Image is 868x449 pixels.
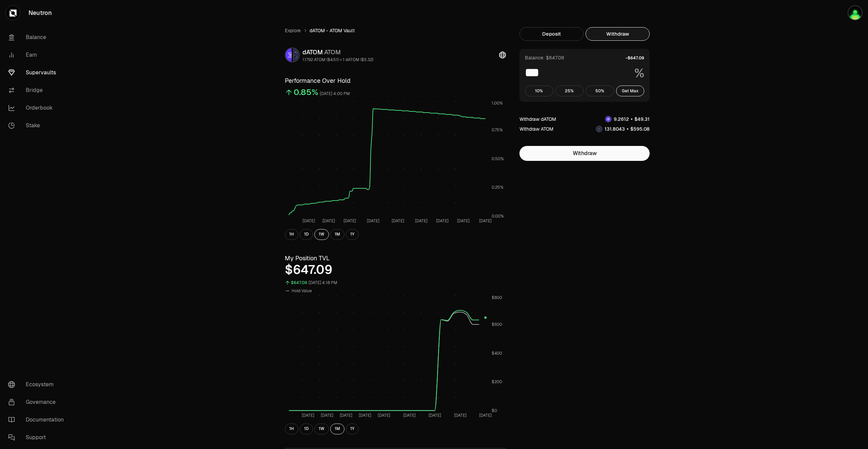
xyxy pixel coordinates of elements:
span: ATOM [324,48,341,56]
a: Ecosystem [3,376,73,393]
button: 1M [330,229,344,240]
div: Withdraw ATOM [519,126,553,132]
button: 50% [586,86,614,96]
a: Explore [285,27,301,34]
button: 1H [285,424,298,434]
a: Support [3,429,73,446]
tspan: [DATE] [367,218,379,224]
button: Withdraw [586,27,650,41]
img: portefeuilleterra [848,6,862,20]
div: 1.1792 ATOM ($4.51) = 1 dATOM ($5.32) [302,57,373,62]
a: Governance [3,393,73,411]
tspan: 0.50% [492,156,504,162]
tspan: [DATE] [392,218,404,224]
tspan: [DATE] [359,413,371,418]
tspan: 0.00% [492,213,504,219]
tspan: [DATE] [429,413,441,418]
div: $647.09 [291,279,307,287]
tspan: [DATE] [415,218,428,224]
button: 1H [285,229,298,240]
button: 1M [330,424,344,434]
div: Balance: $647.09 [525,54,564,61]
div: [DATE] 4:18 PM [309,279,337,287]
tspan: [DATE] [302,413,314,418]
tspan: [DATE] [340,413,352,418]
tspan: 0.75% [492,127,503,133]
tspan: $0 [492,408,497,413]
a: Supervaults [3,64,73,81]
div: [DATE] 4:00 PM [320,90,350,98]
button: 1Y [346,229,359,240]
nav: breadcrumb [285,27,506,34]
span: % [634,67,644,80]
button: Withdraw [519,146,650,161]
tspan: $200 [492,379,502,385]
button: 25% [555,86,584,96]
img: ATOM Logo [293,48,299,62]
div: $647.09 [285,263,506,277]
tspan: $400 [492,350,502,356]
button: 1W [314,424,329,434]
img: dATOM Logo [606,116,611,122]
button: 1W [314,229,329,240]
tspan: [DATE] [454,413,467,418]
a: Bridge [3,81,73,99]
button: Get Max [616,86,645,96]
tspan: [DATE] [343,218,356,224]
h3: My Position TVL [285,254,506,263]
a: Earn [3,46,73,64]
button: 1Y [346,424,359,434]
div: dATOM [302,48,373,57]
tspan: [DATE] [321,413,333,418]
tspan: [DATE] [479,218,492,224]
tspan: [DATE] [302,218,315,224]
tspan: [DATE] [403,413,416,418]
button: 1D [300,229,313,240]
tspan: [DATE] [479,413,492,418]
a: Balance [3,29,73,46]
tspan: [DATE] [457,218,470,224]
img: ATOM Logo [596,126,602,132]
tspan: [DATE] [436,218,449,224]
span: Hold Value [292,288,312,294]
span: dATOM - ATOM Vault [310,27,355,34]
a: Orderbook [3,99,73,117]
div: Withdraw dATOM [519,116,556,123]
tspan: [DATE] [378,413,390,418]
tspan: 0.25% [492,185,504,190]
button: 1D [300,424,313,434]
tspan: 1.00% [492,100,503,106]
button: Deposit [519,27,584,41]
img: dATOM Logo [285,48,292,62]
tspan: $600 [492,322,502,327]
div: 0.85% [294,87,318,98]
button: 10% [525,86,553,96]
a: Stake [3,117,73,134]
a: Documentation [3,411,73,429]
h3: Performance Over Hold [285,76,506,86]
tspan: [DATE] [322,218,335,224]
tspan: $800 [492,295,502,300]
